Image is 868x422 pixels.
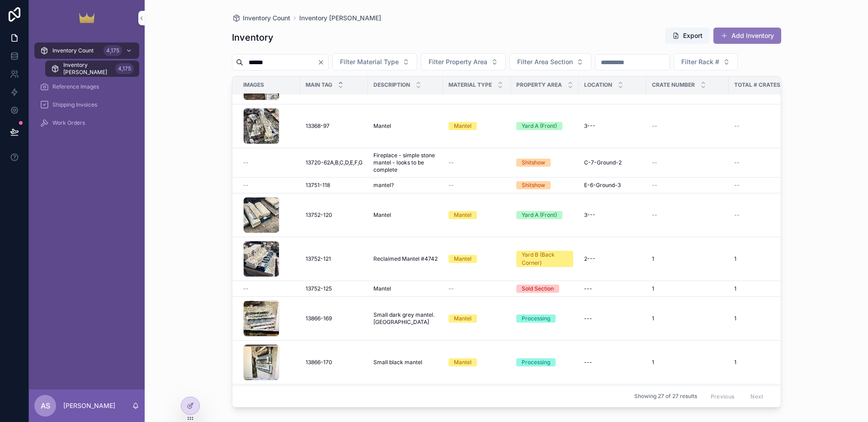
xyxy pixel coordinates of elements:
span: 13866-169 [306,315,332,322]
a: Mantel [448,255,505,263]
a: 13866-170 [306,359,363,366]
a: 13752-120 [306,211,363,219]
a: 13751-118 [306,182,363,189]
span: C-7-Ground-2 [584,159,622,166]
span: Property Area [516,81,562,89]
span: Location [584,81,612,89]
a: -- [448,285,505,292]
a: 1 [652,255,723,263]
span: -- [734,182,740,189]
div: Shitshow [522,159,545,167]
a: Sold Section [516,285,573,293]
span: Total # Crates (If Applicable) [734,81,826,89]
a: 13368-97 [306,122,363,130]
a: -- [243,285,295,292]
span: 3--- [584,122,595,130]
a: Processing [516,314,573,323]
span: -- [448,285,454,292]
span: -- [652,182,657,189]
a: -- [448,159,505,166]
div: 4,175 [115,63,134,74]
span: Mantel [373,211,391,219]
span: -- [734,159,740,166]
a: Inventory Count4,175 [34,42,139,59]
a: -- [652,211,723,219]
a: Shitshow [516,181,573,189]
a: -- [734,182,837,189]
span: Filter Rack # [681,57,719,66]
a: --- [584,285,641,292]
a: -- [734,122,837,130]
span: 1 [734,315,736,322]
span: Crate Number [652,81,695,89]
span: 1 [652,255,654,263]
button: Select Button [509,53,591,70]
a: 13866-169 [306,315,363,322]
span: --- [584,315,592,322]
a: Inventory [PERSON_NAME] [299,14,381,23]
span: -- [734,122,740,130]
span: Mantel [373,122,391,130]
h1: Inventory [232,31,274,44]
span: --- [584,359,592,366]
a: -- [734,211,837,219]
a: Mantel [448,358,505,366]
span: Inventory Count [52,47,94,54]
a: mantel? [373,182,438,189]
span: -- [243,285,249,292]
span: -- [652,122,657,130]
a: -- [734,159,837,166]
a: -- [243,182,295,189]
a: -- [652,159,723,166]
span: 13751-118 [306,182,330,189]
a: 13720-62A,B,C,D,E,F,G [306,159,363,166]
a: Yard A (Front) [516,122,573,130]
a: 1 [652,285,723,292]
a: C-7-Ground-2 [584,159,641,166]
span: -- [243,159,249,166]
span: Inventory Count [243,14,290,23]
span: AS [41,400,50,411]
div: Sold Section [522,285,554,293]
span: Small black mantel [373,359,422,366]
button: Export [665,28,710,44]
a: 2--- [584,255,641,263]
span: Reference Images [52,83,99,90]
span: 13752-125 [306,285,332,292]
a: Work Orders [34,115,139,131]
div: Mantel [454,358,472,366]
button: Add Inventory [713,28,781,44]
a: --- [584,315,641,322]
span: 1 [734,359,736,366]
span: -- [734,211,740,219]
a: Yard A (Front) [516,211,573,219]
span: 3--- [584,211,595,219]
p: [PERSON_NAME] [63,401,115,410]
span: Work Orders [52,119,85,127]
a: -- [652,122,723,130]
span: Description [373,81,410,89]
div: Yard A (Front) [522,211,557,219]
a: Reclaimed Mantel #4742 [373,255,438,263]
a: Processing [516,358,573,366]
span: Filter Property Area [429,57,487,66]
span: 13752-120 [306,211,332,219]
a: Inventory Count [232,14,290,23]
div: Processing [522,314,550,323]
button: Select Button [421,53,506,70]
a: 13752-121 [306,255,363,263]
span: -- [652,211,657,219]
span: 1 [652,359,654,366]
span: 13866-170 [306,359,332,366]
span: Inventory [PERSON_NAME] [63,61,112,76]
span: Main Tag [306,81,332,89]
span: 1 [652,285,654,292]
div: Mantel [454,255,472,263]
span: Mantel [373,285,391,292]
a: Mantel [373,285,438,292]
a: Reference Images [34,79,139,95]
a: 3--- [584,122,641,130]
a: Mantel [373,122,438,130]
